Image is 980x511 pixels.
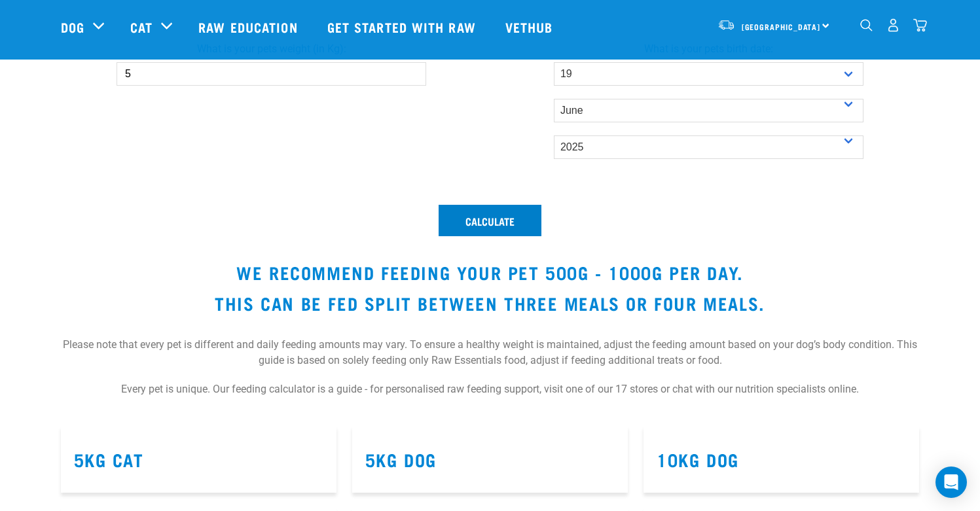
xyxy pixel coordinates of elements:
[61,324,920,381] p: Please note that every pet is different and daily feeding amounts may vary. To ensure a healthy w...
[913,18,927,32] img: home-icon@2x.png
[886,18,900,32] img: user.png
[74,454,144,464] a: 5kg Cat
[935,467,967,498] div: Open Intercom Messenger
[185,1,314,53] a: Raw Education
[742,24,821,29] span: [GEOGRAPHIC_DATA]
[439,205,541,236] button: Calculate
[61,17,84,37] a: Dog
[61,262,920,283] h3: We recommend feeding your pet 500g - 1000g per day.
[130,17,153,37] a: Cat
[365,454,437,464] a: 5kg Dog
[860,19,873,31] img: home-icon-1@2x.png
[61,381,920,410] p: Every pet is unique. Our feeding calculator is a guide - for personalised raw feeding support, vi...
[492,1,570,53] a: Vethub
[717,19,735,31] img: van-moving.png
[657,454,739,464] a: 10kg Dog
[61,293,920,313] h3: This can be fed split between three meals or four meals.
[314,1,492,53] a: Get started with Raw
